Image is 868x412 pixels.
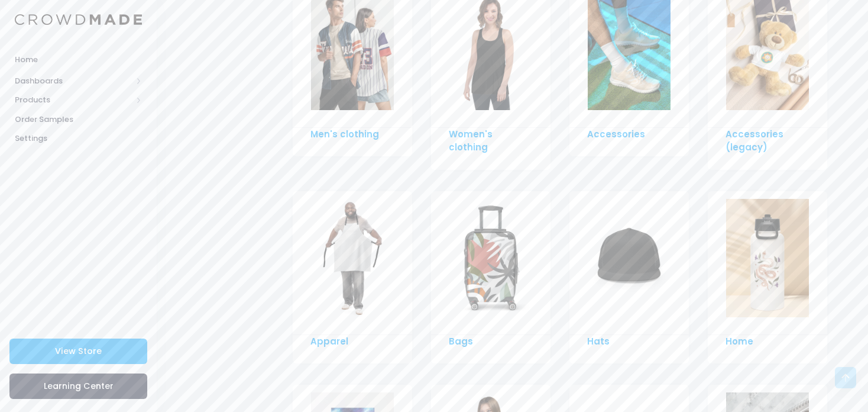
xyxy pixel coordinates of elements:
[15,114,142,125] span: Order Samples
[449,128,493,153] a: Women's clothing
[449,335,473,347] a: Bags
[15,54,142,66] span: Home
[310,128,379,140] a: Men's clothing
[9,339,147,364] a: View Store
[15,14,142,25] img: Logo
[15,94,132,106] span: Products
[726,335,753,347] a: Home
[55,345,102,357] span: View Store
[310,335,348,347] a: Apparel
[44,380,114,392] span: Learning Center
[15,75,132,87] span: Dashboards
[587,335,610,347] a: Hats
[15,133,142,144] span: Settings
[9,374,147,399] a: Learning Center
[726,128,783,153] a: Accessories (legacy)
[587,128,645,140] a: Accessories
